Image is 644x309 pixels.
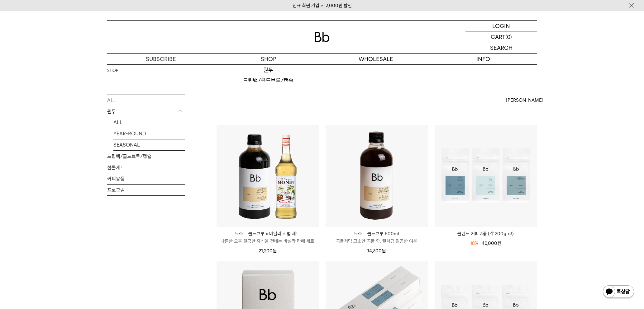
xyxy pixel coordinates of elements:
[113,117,185,128] a: ALL
[217,125,319,227] img: 토스트 콜드브루 x 바닐라 시럽 세트
[315,32,330,42] img: 로고
[322,54,430,64] p: WHOLESALE
[217,230,319,245] a: 토스트 콜드브루 x 바닐라 시럽 세트 나른한 오후 달콤한 휴식을 건네는 바닐라 라떼 세트
[107,68,118,74] a: SHOP
[382,248,386,254] span: 원
[107,185,185,195] a: 프로그램
[217,237,319,245] p: 나른한 오후 달콤한 휴식을 건네는 바닐라 라떼 세트
[215,54,322,64] a: SHOP
[326,125,428,227] img: 토스트 콜드브루 500ml
[491,31,505,42] p: CART
[293,3,352,8] a: 신규 회원 가입 시 3,000원 할인
[215,75,322,86] a: 드립백/콜드브루/캡슐
[465,31,537,42] a: CART (0)
[482,241,501,246] span: 40,000
[497,241,501,246] span: 원
[113,139,185,150] a: SEASONAL
[259,248,277,254] span: 21,200
[465,21,537,31] a: LOGIN
[602,285,635,300] img: 카카오톡 채널 1:1 채팅 버튼
[326,230,428,237] p: 토스트 콜드브루 500ml
[435,125,537,227] img: 블렌드 커피 3종 (각 200g x3)
[367,248,386,254] span: 14,300
[107,151,185,162] a: 드립백/콜드브루/캡슐
[326,237,428,245] p: 곡물처럼 고소한 곡물 향, 꿀처럼 달콤한 여운
[430,54,537,64] p: INFO
[107,162,185,173] a: 선물세트
[113,128,185,139] a: YEAR-ROUND
[505,31,512,42] p: (0)
[107,95,185,106] a: ALL
[217,230,319,237] p: 토스트 콜드브루 x 바닐라 시럽 세트
[490,42,513,53] p: SEARCH
[470,240,479,247] div: 18%
[107,106,185,117] p: 원두
[492,21,510,31] p: LOGIN
[107,173,185,184] a: 커피용품
[107,54,215,64] a: SUBSCRIBE
[506,96,543,104] span: [PERSON_NAME]
[215,65,322,75] a: 원두
[273,248,277,254] span: 원
[435,230,537,237] a: 블렌드 커피 3종 (각 200g x3)
[326,230,428,245] a: 토스트 콜드브루 500ml 곡물처럼 고소한 곡물 향, 꿀처럼 달콤한 여운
